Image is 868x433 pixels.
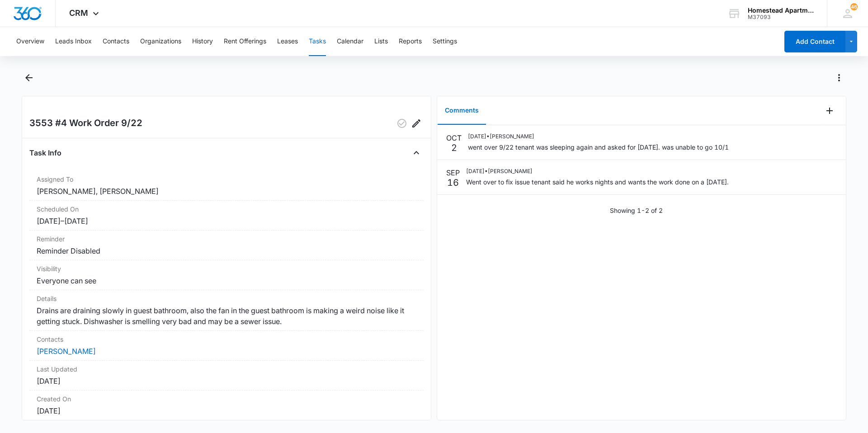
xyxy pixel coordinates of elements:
[822,104,837,118] button: Add Comment
[37,364,416,374] dt: Last Updated
[29,147,61,158] h4: Task Info
[309,27,326,56] button: Tasks
[37,275,416,286] dd: Everyone can see
[468,142,729,152] p: went over 9/22 tenant was sleeping again and asked for [DATE]. was unable to go 10/1
[277,27,298,56] button: Leases
[468,132,729,141] p: [DATE] • [PERSON_NAME]
[29,331,424,361] div: Contacts[PERSON_NAME]
[29,391,424,420] div: Created On[DATE]
[37,305,416,327] dd: Drains are draining slowly in guest bathroom, also the fan in the guest bathroom is making a weir...
[433,27,457,56] button: Settings
[37,245,416,256] dd: Reminder Disabled
[140,27,181,56] button: Organizations
[446,132,462,143] p: OCT
[29,231,424,260] div: ReminderReminder Disabled
[850,3,858,10] div: notifications count
[22,71,36,85] button: Back
[37,264,416,273] dt: Visibility
[438,97,486,125] button: Comments
[29,290,424,331] div: DetailsDrains are draining slowly in guest bathroom, also the fan in the guest bathroom is making...
[748,14,814,20] div: account id
[446,167,460,178] p: SEP
[37,294,416,303] dt: Details
[29,201,424,231] div: Scheduled On[DATE]–[DATE]
[37,334,416,344] dt: Contacts
[447,178,459,187] p: 16
[409,146,424,160] button: Close
[29,171,424,201] div: Assigned To[PERSON_NAME], [PERSON_NAME]
[37,347,96,356] a: [PERSON_NAME]
[850,3,858,10] span: 46
[337,27,363,56] button: Calendar
[374,27,388,56] button: Lists
[748,7,814,14] div: account name
[37,174,416,184] dt: Assigned To
[784,31,845,52] button: Add Contact
[29,116,142,131] h2: 3553 #4 Work Order 9/22
[29,361,424,391] div: Last Updated[DATE]
[451,143,457,152] p: 2
[55,27,92,56] button: Leads Inbox
[37,405,416,416] dd: [DATE]
[466,177,729,187] p: Went over to fix issue tenant said he works nights and wants the work done on a [DATE].
[37,376,416,386] dd: [DATE]
[37,394,416,404] dt: Created On
[409,116,424,131] button: Edit
[37,186,416,197] dd: [PERSON_NAME], [PERSON_NAME]
[69,8,88,18] span: CRM
[192,27,213,56] button: History
[103,27,129,56] button: Contacts
[399,27,422,56] button: Reports
[466,167,729,175] p: [DATE] • [PERSON_NAME]
[16,27,44,56] button: Overview
[610,206,663,215] p: Showing 1-2 of 2
[37,204,416,214] dt: Scheduled On
[37,234,416,244] dt: Reminder
[224,27,266,56] button: Rent Offerings
[29,260,424,290] div: VisibilityEveryone can see
[832,71,846,85] button: Actions
[37,216,416,226] dd: [DATE] – [DATE]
